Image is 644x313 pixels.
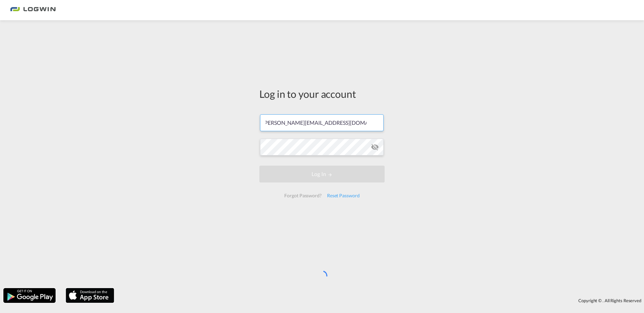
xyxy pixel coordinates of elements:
[371,143,379,151] md-icon: icon-eye-off
[65,287,115,304] img: apple.png
[3,287,56,304] img: google.png
[118,295,644,306] div: Copyright © . All Rights Reserved
[259,87,385,101] div: Log in to your account
[259,166,385,182] button: LOGIN
[10,3,56,18] img: 2761ae10d95411efa20a1f5e0282d2d7.png
[260,114,384,131] input: Enter email/phone number
[324,190,362,202] div: Reset Password
[282,190,324,202] div: Forgot Password?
